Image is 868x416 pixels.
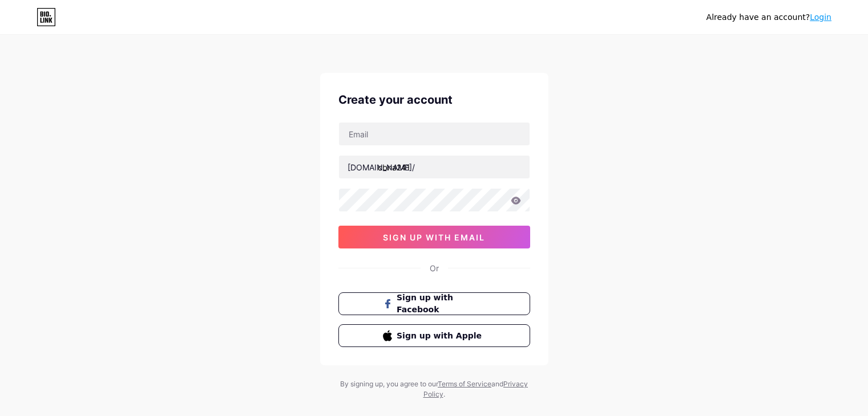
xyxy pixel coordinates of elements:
a: Terms of Service [438,380,491,388]
input: username [339,156,530,178]
div: [DOMAIN_NAME]/ [348,161,415,173]
span: Sign up with Apple [397,330,485,342]
div: Or [430,262,439,274]
div: By signing up, you agree to our and . [337,379,531,399]
a: Login [810,13,831,22]
span: Sign up with Facebook [397,292,485,316]
div: Create your account [338,91,530,108]
button: Sign up with Facebook [338,292,530,315]
span: sign up with email [383,233,485,242]
input: Email [339,123,530,145]
div: Already have an account? [706,11,831,23]
button: sign up with email [338,226,530,248]
button: Sign up with Apple [338,324,530,347]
